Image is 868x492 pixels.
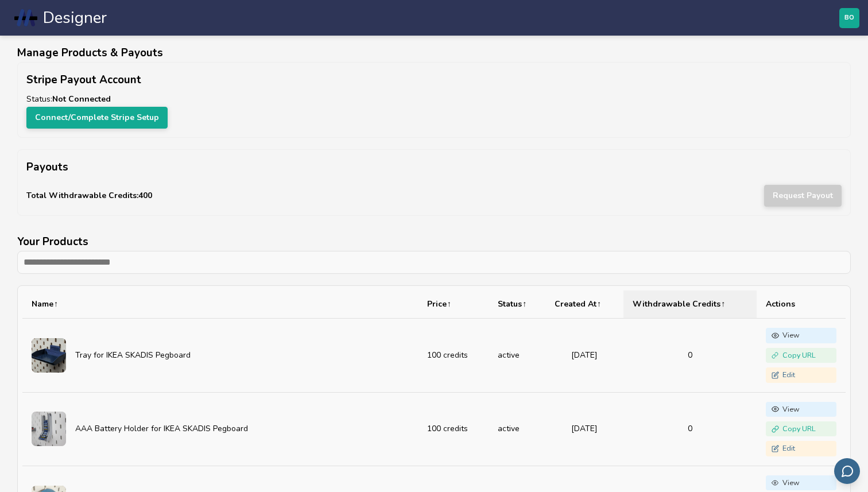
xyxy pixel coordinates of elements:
span: Tray for IKEA SKADIS Pegboard [75,351,191,360]
th: Name ↑ [22,290,418,319]
a: Edit [766,441,836,456]
strong: Not Connected [52,94,111,104]
th: Status ↑ [489,290,545,319]
h3: Payouts [26,158,842,176]
span: AAA Battery Holder for IKEA SKADIS Pegboard [75,424,248,433]
th: Created At ↑ [545,290,623,319]
td: [DATE] [545,392,623,466]
span: Total Withdrawable Credits: 400 [26,191,152,200]
td: 100 credits [418,392,489,466]
img: AAA Battery Holder for IKEA SKADIS Pegboard [32,412,66,446]
button: Request Payout [764,185,842,207]
td: 0 [623,319,757,392]
a: View [766,402,836,417]
button: Connect/Complete Stripe Setup [26,107,168,129]
td: active [489,319,545,392]
td: [DATE] [545,319,623,392]
img: Tray for IKEA SKADIS Pegboard [32,338,66,373]
span: View [782,331,800,339]
button: BO [839,8,859,28]
span: Edit [782,444,795,452]
a: View [766,475,836,490]
th: Price ↑ [418,290,489,319]
a: Edit [766,367,836,382]
td: 0 [623,392,757,466]
td: 100 credits [418,319,489,392]
button: Copy URL [766,348,836,363]
span: View [782,405,800,413]
a: Designer [9,6,113,30]
span: Edit [782,371,795,379]
span: Copy URL [782,351,816,359]
span: Copy URL [782,425,816,433]
h3: Your Products [17,233,851,251]
th: Actions [757,290,845,319]
h3: Stripe Payout Account [26,71,842,89]
th: Withdrawable Credits ↑ [623,290,757,319]
button: Send feedback via email [834,458,860,484]
button: Copy URL [766,421,836,436]
p: Status: [26,95,842,104]
a: View [766,328,836,343]
span: BO [844,14,854,22]
h3: Manage Products & Payouts [17,44,851,62]
span: View [782,479,800,487]
td: active [489,392,545,466]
